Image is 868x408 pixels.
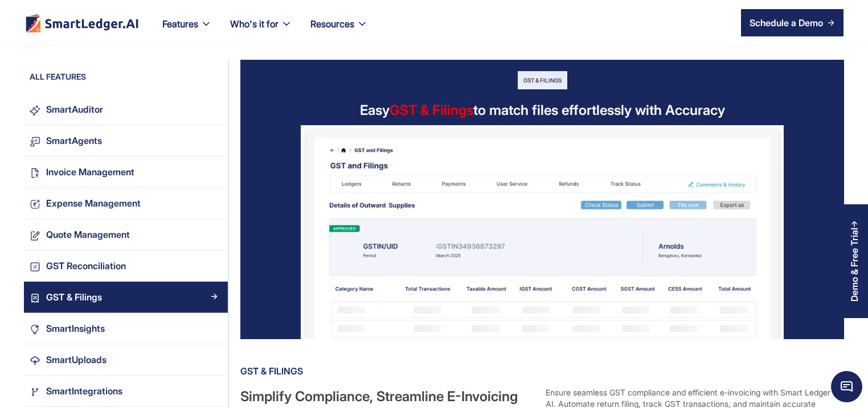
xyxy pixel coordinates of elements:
[211,137,218,143] img: Arrow Right Blue
[46,321,105,336] div: SmartInsights
[849,228,859,302] div: Demo & Free Trial
[211,105,218,112] img: Arrow Right Blue
[24,14,140,32] img: footer logo
[211,293,218,300] img: Arrow Right Blue
[741,9,844,36] a: Schedule a Demo
[153,16,221,46] div: Features
[828,19,834,26] img: arrow right icon
[211,387,218,394] img: Arrow Right Blue
[831,371,862,402] span: Chat Widget
[24,156,228,188] a: Invoice ManagementArrow Right Blue
[162,16,198,32] div: Features
[211,356,218,362] img: Arrow Right Blue
[46,164,134,180] div: Invoice Management
[211,168,218,175] img: Arrow Right Blue
[221,16,301,46] div: Who's it for
[390,102,473,118] span: GST & Filings
[24,219,228,250] a: Quote ManagementArrow Right Blue
[24,376,228,407] a: SmartIntegrationsArrow Right Blue
[46,102,103,117] div: SmartAuditor
[24,250,228,282] a: GST ReconciliationArrow Right Blue
[46,196,141,211] div: Expense Management
[46,258,126,274] div: GST Reconciliation
[24,94,228,125] a: SmartAuditorArrow Right Blue
[24,71,228,88] div: ALL FEATURES
[211,199,218,206] img: Arrow Right Blue
[230,16,279,32] div: Who's it for
[24,313,228,344] a: SmartInsightsArrow Right Blue
[46,352,107,368] div: SmartUploads
[46,384,122,399] div: SmartIntegrations
[750,16,823,30] div: Schedule a Demo
[24,14,140,32] a: home
[211,324,218,331] img: Arrow Right Blue
[240,362,842,380] div: GST & Filings
[24,188,228,219] a: Expense ManagementArrow Right Blue
[360,101,725,119] div: Easy to match files effortlessly with Accuracy
[301,16,377,46] div: Resources
[518,71,567,89] div: GST & Filings
[46,133,102,149] div: SmartAgents
[211,262,218,269] img: Arrow Right Blue
[310,16,354,32] div: Resources
[24,344,228,376] a: SmartUploadsArrow Right Blue
[211,230,218,237] img: Arrow Right Blue
[46,227,130,242] div: Quote Management
[24,282,228,313] a: GST & FilingsArrow Right Blue
[46,290,102,305] div: GST & Filings
[24,125,228,156] a: SmartAgentsArrow Right Blue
